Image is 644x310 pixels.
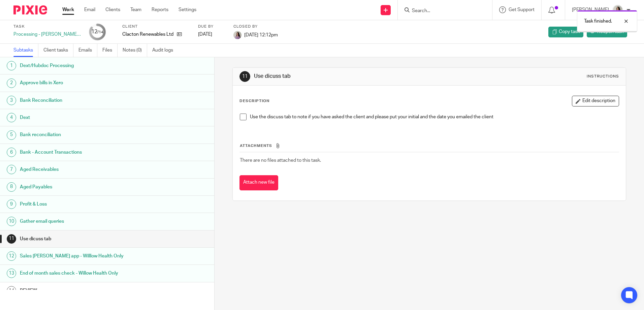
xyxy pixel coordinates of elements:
p: Clacton Renewables Ltd [122,31,173,38]
a: Clients [105,6,120,13]
h1: Profit & Loss [20,199,145,209]
h1: Bank Reconciliation [20,95,145,105]
div: 3 [7,96,16,105]
a: Email [84,6,95,13]
span: There are no files attached to this task. [240,158,321,163]
p: Description [239,98,269,104]
h1: End of month sales check - Willow Health Only [20,268,145,278]
div: 10 [7,217,16,226]
div: 12 [91,28,103,36]
a: Audit logs [152,44,178,57]
div: 12 [7,251,16,261]
div: 2 [7,79,16,88]
div: [DATE] [198,31,225,38]
label: Client [122,24,190,29]
p: Task finished. [584,18,612,25]
h1: Use dicuss tab [254,73,444,80]
div: 1 [7,61,16,70]
a: Client tasks [43,44,73,57]
h1: Aged Payables [20,182,145,192]
a: Notes (0) [123,44,147,57]
h1: Dext/Hubdoc Processing [20,61,145,71]
div: 11 [239,71,250,82]
div: 5 [7,130,16,140]
button: Edit description [572,96,619,106]
img: Pixie [13,5,47,14]
div: 7 [7,165,16,174]
div: Instructions [587,74,619,79]
small: /14 [97,30,103,34]
h1: REVIEW [20,286,145,296]
div: 4 [7,113,16,122]
span: Attachments [240,144,272,148]
h1: Bank - Account Transactions [20,147,145,157]
a: Reports [152,6,168,13]
h1: Sales [PERSON_NAME] app - Willlow Health Only [20,251,145,261]
div: 13 [7,269,16,278]
div: Processing - [PERSON_NAME] - 2 weekly [13,31,81,38]
h1: Bank reconciliation [20,130,145,140]
div: 6 [7,148,16,157]
a: Work [62,6,74,13]
div: 14 [7,286,16,296]
label: Task [13,24,81,29]
a: Files [102,44,118,57]
div: 9 [7,199,16,209]
a: Subtasks [13,44,38,57]
a: Team [130,6,141,13]
label: Closed by [233,24,278,29]
h1: Gather email queries [20,216,145,226]
div: 11 [7,234,16,244]
button: Attach new file [239,175,278,190]
label: Due by [198,24,225,29]
img: Olivia.jpg [233,31,241,39]
h1: Use dicuss tab [20,234,145,244]
h1: Dext [20,113,145,123]
span: [DATE] 12:12pm [244,32,278,37]
h1: Aged Receivables [20,164,145,175]
img: Olivia.jpg [612,5,623,15]
a: Emails [78,44,97,57]
p: Use the discuss tab to note if you have asked the client and please put your initial and the date... [250,114,618,120]
h1: Approve bills in Xero [20,78,145,88]
a: Settings [179,6,196,13]
div: 8 [7,182,16,192]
